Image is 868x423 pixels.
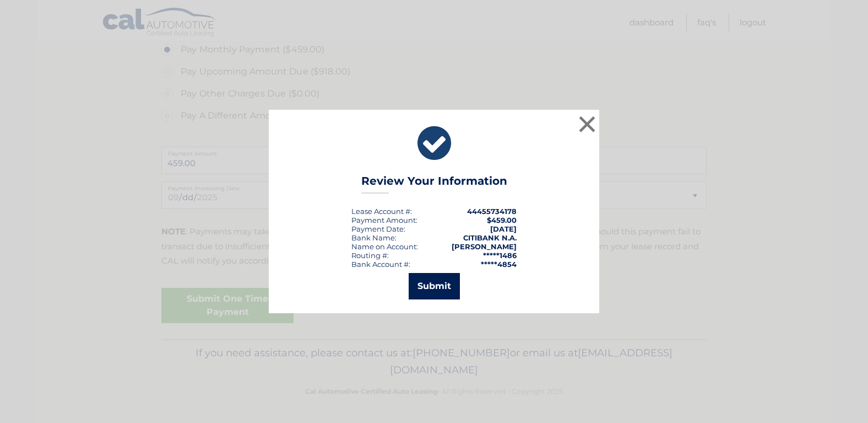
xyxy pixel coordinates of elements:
[351,224,405,233] div: :
[409,273,460,299] button: Submit
[490,224,517,233] span: [DATE]
[351,242,418,251] div: Name on Account:
[351,251,389,260] div: Routing #:
[487,216,517,224] span: $459.00
[467,207,517,216] strong: 44455734178
[351,224,404,233] span: Payment Date
[463,233,517,242] strong: CITIBANK N.A.
[351,207,412,216] div: Lease Account #:
[351,233,397,242] div: Bank Name:
[361,174,507,194] h3: Review Your Information
[351,260,410,269] div: Bank Account #:
[576,113,598,135] button: ×
[452,242,517,251] strong: [PERSON_NAME]
[351,216,417,224] div: Payment Amount:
